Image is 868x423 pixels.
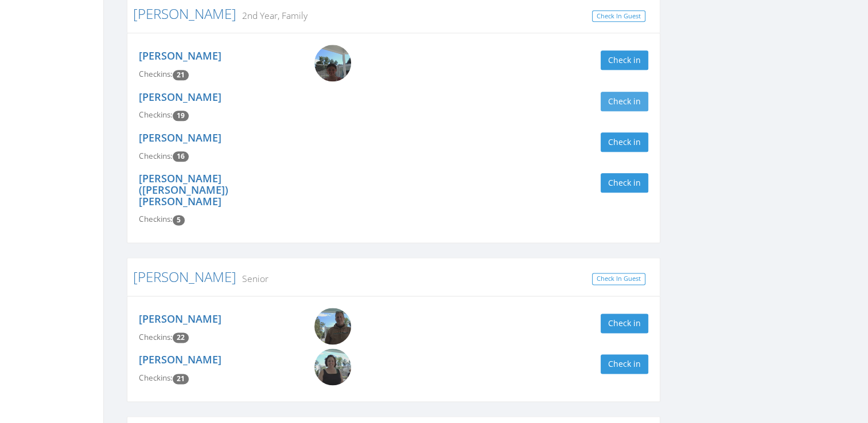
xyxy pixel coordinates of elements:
a: [PERSON_NAME] [139,49,221,62]
a: Check In Guest [592,10,645,22]
small: Senior [236,272,268,285]
img: Skylar_Anderson.png [314,45,351,81]
span: Checkins: [139,109,173,120]
button: Check in [601,92,648,111]
span: Checkin count [173,374,189,384]
span: Checkin count [173,151,189,162]
button: Check in [601,173,648,193]
span: Checkin count [173,70,189,80]
span: Checkins: [139,214,173,224]
img: David_Smith.png [314,308,351,344]
span: Checkins: [139,373,173,383]
button: Check in [601,314,648,333]
span: Checkins: [139,332,173,342]
a: [PERSON_NAME] [139,312,221,326]
span: Checkins: [139,69,173,79]
button: Check in [601,50,648,70]
span: Checkins: [139,151,173,161]
a: [PERSON_NAME] [133,4,236,23]
a: [PERSON_NAME] ([PERSON_NAME]) [PERSON_NAME] [139,171,228,208]
button: Check in [601,354,648,374]
img: Dawn_Treece-Smith.png [314,348,351,385]
a: [PERSON_NAME] [133,267,236,286]
span: Checkin count [173,215,185,225]
a: [PERSON_NAME] [139,131,221,144]
a: [PERSON_NAME] [139,90,221,104]
button: Check in [601,132,648,152]
span: Checkin count [173,332,189,343]
span: Checkin count [173,111,189,121]
a: [PERSON_NAME] [139,352,221,366]
small: 2nd Year, Family [236,9,308,22]
a: Check In Guest [592,273,645,285]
